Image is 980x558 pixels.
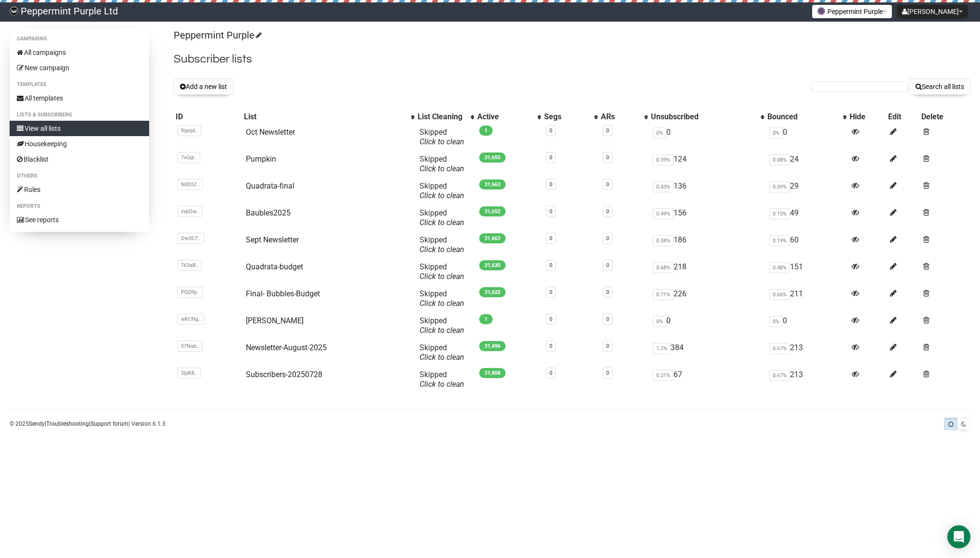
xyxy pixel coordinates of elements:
[549,181,552,188] a: 0
[246,289,320,298] a: Final- Bubbles-Budget
[420,218,464,227] a: Click to clean
[10,90,149,106] a: All templates
[178,179,203,190] span: N0QtZ..
[649,258,765,285] td: 218
[606,208,609,215] a: 0
[420,127,464,146] span: Skipped
[242,110,416,124] th: List: No sort applied, activate to apply an ascending sort
[606,262,609,268] a: 0
[10,170,149,182] li: Others
[817,7,825,15] img: 1.png
[174,51,970,68] h2: Subscriber lists
[178,152,200,163] span: 7vGqr..
[178,287,203,298] span: PQD9y..
[606,289,609,295] a: 0
[46,420,89,427] a: Troubleshooting
[649,110,765,124] th: Unsubscribed: No sort applied, activate to apply an ascending sort
[479,368,506,378] span: 31,808
[769,289,790,300] span: 0.66%
[549,343,552,349] a: 0
[10,60,149,76] a: New campaign
[10,7,18,15] img: 8e84c496d3b51a6c2b78e42e4056443a
[420,299,464,308] a: Click to clean
[606,316,609,322] a: 0
[765,151,848,178] td: 24
[479,233,506,243] span: 31,663
[765,312,848,339] td: 0
[653,154,674,165] span: 0.39%
[418,112,466,122] div: List Cleaning
[649,366,765,393] td: 67
[178,206,202,217] span: zvpOw..
[174,110,242,124] th: ID: No sort applied, sorting is disabled
[246,343,327,352] a: Newsletter-August-2025
[606,343,609,349] a: 0
[479,126,493,136] span: 1
[10,152,149,167] a: Blacklist
[10,79,149,90] li: Templates
[765,285,848,312] td: 211
[479,260,506,270] span: 31,630
[544,112,589,122] div: Segs
[420,154,464,173] span: Skipped
[649,312,765,339] td: 0
[769,235,790,246] span: 0.19%
[653,208,674,219] span: 0.49%
[947,525,970,548] div: Open Intercom Messenger
[649,204,765,231] td: 156
[765,339,848,366] td: 213
[10,109,149,121] li: Lists & subscribers
[549,154,552,161] a: 0
[769,181,790,192] span: 0.09%
[420,370,464,389] span: Skipped
[10,121,149,136] a: View all lists
[420,181,464,200] span: Skipped
[549,316,552,322] a: 0
[178,125,201,136] span: 9qxqd..
[850,112,885,122] div: Hide
[178,368,201,379] span: 3IpK8..
[420,245,464,254] a: Click to clean
[416,110,475,124] th: List Cleaning: No sort applied, activate to apply an ascending sort
[601,112,639,122] div: ARs
[420,343,464,362] span: Skipped
[653,343,671,354] span: 1.2%
[10,182,149,197] a: Rules
[178,314,204,325] span: wKCNg..
[246,154,276,164] a: Pumpkin
[479,314,493,324] span: 1
[178,260,202,271] span: 763aB..
[765,178,848,204] td: 29
[29,420,45,427] a: Sendy
[769,370,790,381] span: 0.67%
[10,33,149,45] li: Campaigns
[10,212,149,228] a: See reports
[420,137,464,146] a: Click to clean
[420,262,464,281] span: Skipped
[653,262,674,273] span: 0.68%
[769,316,783,327] span: 0%
[769,343,790,354] span: 0.67%
[10,418,165,429] p: © 2025 | | | Version 6.1.3
[812,5,892,18] button: Peppermint Purple
[649,231,765,258] td: 186
[246,127,295,137] a: Oct Newsletter
[765,204,848,231] td: 49
[246,262,303,271] a: Quadrata-budget
[176,112,240,122] div: ID
[897,5,968,18] button: [PERSON_NAME]
[420,289,464,308] span: Skipped
[765,366,848,393] td: 213
[420,235,464,254] span: Skipped
[848,110,887,124] th: Hide: No sort applied, sorting is disabled
[606,154,609,161] a: 0
[599,110,649,124] th: ARs: No sort applied, activate to apply an ascending sort
[246,181,294,190] a: Quadrata-final
[765,110,848,124] th: Bounced: No sort applied, activate to apply an ascending sort
[420,191,464,200] a: Click to clean
[769,127,783,139] span: 0%
[246,208,291,217] a: Baubles2025
[653,316,666,327] span: 0%
[479,341,506,351] span: 31,496
[649,151,765,178] td: 124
